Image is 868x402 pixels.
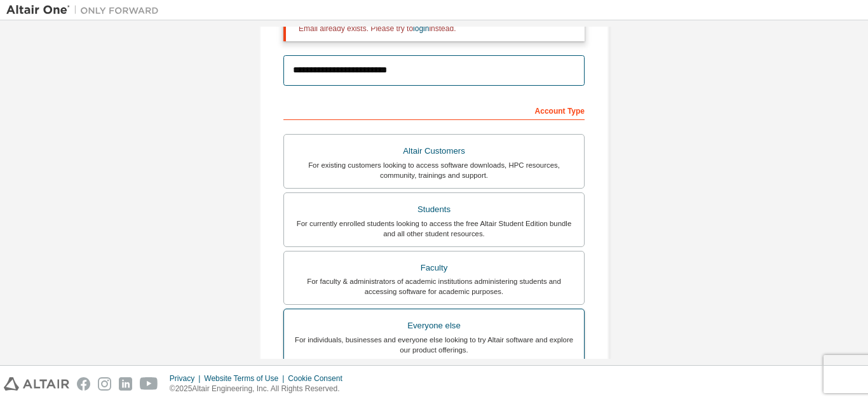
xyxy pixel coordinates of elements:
[292,218,576,239] div: For currently enrolled students looking to access the free Altair Student Edition bundle and all ...
[4,377,69,391] img: altair_logo.svg
[299,23,574,34] div: Email already exists. Please try to instead.
[292,201,576,218] div: Students
[119,377,132,391] img: linkedin.svg
[292,317,576,335] div: Everyone else
[283,100,585,120] div: Account Type
[292,276,576,297] div: For faculty & administrators of academic institutions administering students and accessing softwa...
[292,335,576,355] div: For individuals, businesses and everyone else looking to try Altair software and explore our prod...
[170,373,204,384] div: Privacy
[292,142,576,160] div: Altair Customers
[292,160,576,180] div: For existing customers looking to access software downloads, HPC resources, community, trainings ...
[288,373,349,384] div: Cookie Consent
[77,377,90,391] img: facebook.svg
[140,377,158,391] img: youtube.svg
[292,259,576,277] div: Faculty
[98,377,111,391] img: instagram.svg
[170,384,350,394] p: © 2025 Altair Engineering, Inc. All Rights Reserved.
[204,373,288,384] div: Website Terms of Use
[6,4,165,17] img: Altair One
[413,24,429,33] a: login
